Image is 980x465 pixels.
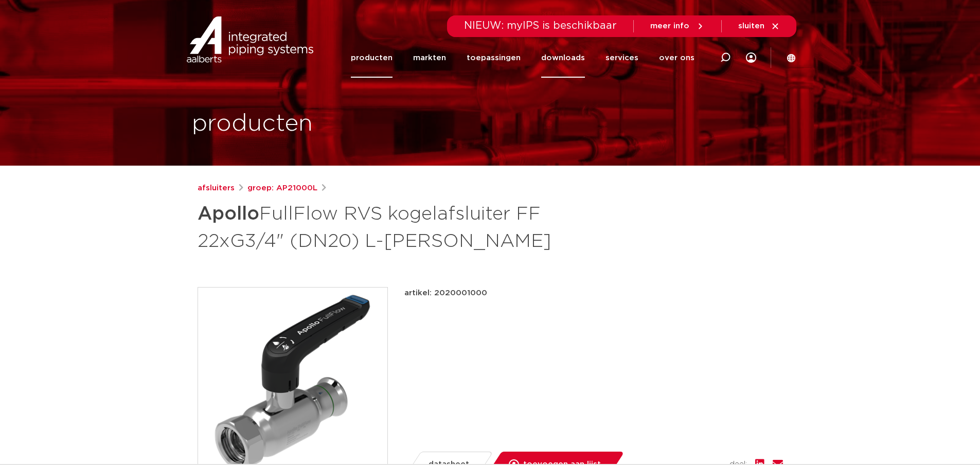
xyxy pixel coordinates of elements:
span: meer info [650,22,689,30]
p: artikel: 2020001000 [404,287,487,299]
span: NIEUW: myIPS is beschikbaar [464,21,617,31]
a: groep: AP21000L [247,182,317,194]
a: afsluiters [198,182,235,194]
nav: Menu [351,38,694,78]
a: toepassingen [467,38,521,78]
a: services [605,38,638,78]
a: sluiten [738,22,780,31]
a: markten [413,38,446,78]
a: producten [351,38,393,78]
h1: FullFlow RVS kogelafsluiter FF 22xG3/4" (DN20) L-[PERSON_NAME] [198,199,584,254]
a: over ons [659,38,694,78]
h1: producten [192,108,313,140]
a: downloads [541,38,585,78]
span: sluiten [738,22,764,30]
strong: Apollo [198,205,259,223]
a: meer info [650,22,705,31]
